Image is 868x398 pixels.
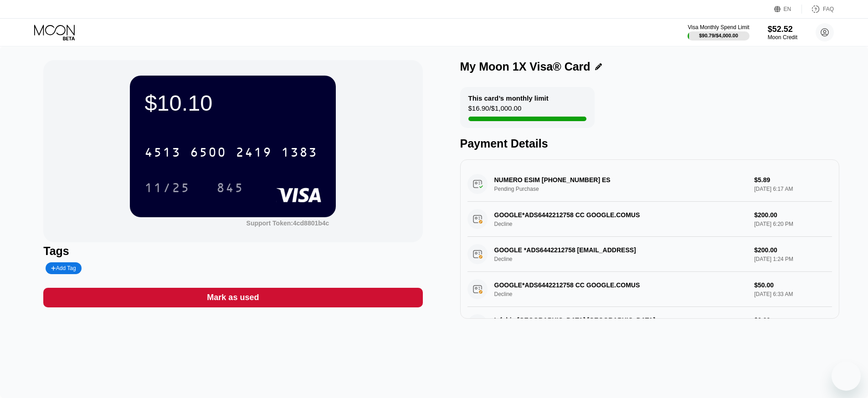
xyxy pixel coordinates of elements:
[460,137,839,150] div: Payment Details
[468,94,549,102] div: This card’s monthly limit
[236,146,272,161] div: 2419
[699,33,738,38] div: $90.79 / $4,000.00
[832,362,861,391] iframe: Button to launch messaging window, conversation in progress
[144,146,181,161] div: 4513
[210,176,251,199] div: 845
[823,6,834,12] div: FAQ
[207,292,259,303] div: Mark as used
[190,146,226,161] div: 6500
[688,24,749,41] div: Visa Monthly Spend Limit$90.79/$4,000.00
[768,25,797,34] div: $52.52
[139,141,323,163] div: 4513650024191383
[802,5,834,14] div: FAQ
[51,265,76,271] div: Add Tag
[216,182,244,196] div: 845
[688,24,749,31] div: Visa Monthly Spend Limit
[281,146,318,161] div: 1383
[460,60,591,73] div: My Moon 1X Visa® Card
[144,182,190,196] div: 11/25
[784,6,791,12] div: EN
[247,219,329,227] div: Support Token: 4cd8801b4c
[774,5,802,14] div: EN
[43,288,422,307] div: Mark as used
[144,90,321,116] div: $10.10
[46,262,81,274] div: Add Tag
[468,104,522,117] div: $16.90 / $1,000.00
[768,25,797,41] div: $52.52Moon Credit
[247,219,329,227] div: Support Token:4cd8801b4c
[138,176,197,199] div: 11/25
[768,34,797,41] div: Moon Credit
[43,245,422,258] div: Tags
